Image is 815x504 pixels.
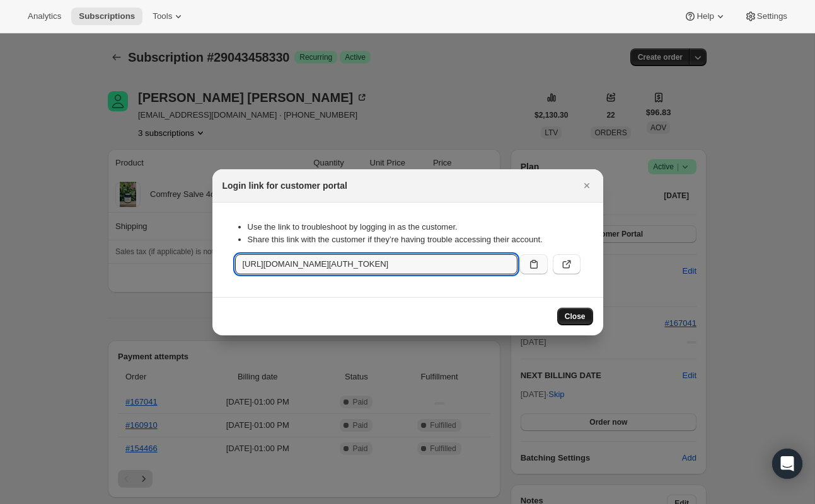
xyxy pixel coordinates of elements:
button: Settings [737,8,795,25]
button: Close [578,177,596,194]
button: Help [676,8,734,25]
span: Settings [757,11,787,21]
div: Open Intercom Messenger [772,449,802,479]
span: Help [697,11,714,21]
button: Analytics [20,8,69,25]
span: Close [565,311,586,322]
button: Tools [145,8,192,25]
li: Share this link with the customer if they’re having trouble accessing their account. [248,233,581,246]
h2: Login link for customer portal [223,179,347,192]
span: Subscriptions [79,11,135,21]
button: Close [557,308,593,325]
span: Tools [153,11,172,21]
li: Use the link to troubleshoot by logging in as the customer. [248,221,581,233]
button: Subscriptions [71,8,142,25]
span: Analytics [28,11,61,21]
